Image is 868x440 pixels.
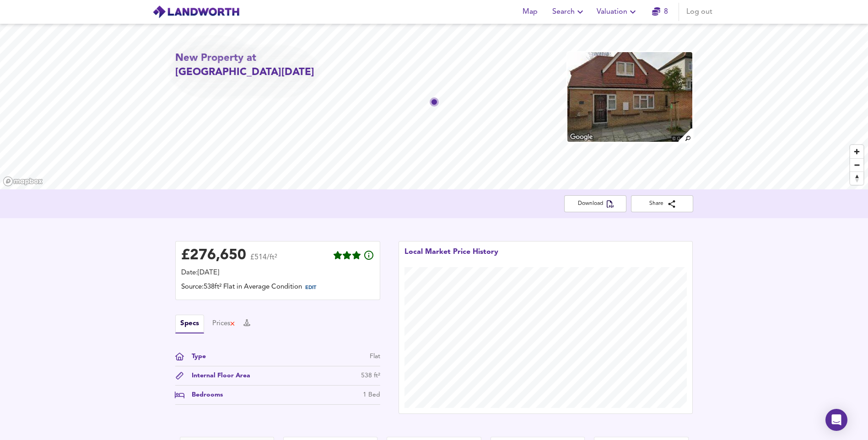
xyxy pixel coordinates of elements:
[825,409,847,431] div: Open Intercom Messenger
[250,254,277,267] span: £514/ft²
[181,249,246,263] div: £ 276,650
[593,3,642,21] button: Valuation
[638,199,686,209] span: Share
[184,390,223,400] div: Bedrooms
[181,268,374,278] div: Date: [DATE]
[363,390,380,400] div: 1 Bed
[184,352,206,361] div: Type
[566,51,693,143] img: property
[677,127,693,143] img: search
[571,199,619,209] span: Download
[564,195,626,212] button: Download
[549,3,589,21] button: Search
[212,319,236,329] button: Prices
[631,195,693,212] button: Share
[175,51,341,80] h2: New Property at [GEOGRAPHIC_DATA][DATE]
[652,5,668,18] a: 8
[686,5,712,18] span: Log out
[370,352,380,361] div: Flat
[646,3,675,21] button: 8
[181,282,374,294] div: Source: 538ft² Flat in Average Condition
[597,5,638,18] span: Valuation
[184,371,250,381] div: Internal Floor Area
[305,285,316,290] span: EDIT
[152,5,240,19] img: logo
[175,315,204,333] button: Specs
[3,176,43,187] a: Mapbox homepage
[516,3,545,21] button: Map
[683,3,716,21] button: Log out
[519,5,541,18] span: Map
[404,247,498,267] div: Local Market Price History
[552,5,586,18] span: Search
[850,145,863,158] button: Zoom in
[850,158,863,172] button: Zoom out
[850,172,863,185] button: Reset bearing to north
[361,371,380,381] div: 538 ft²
